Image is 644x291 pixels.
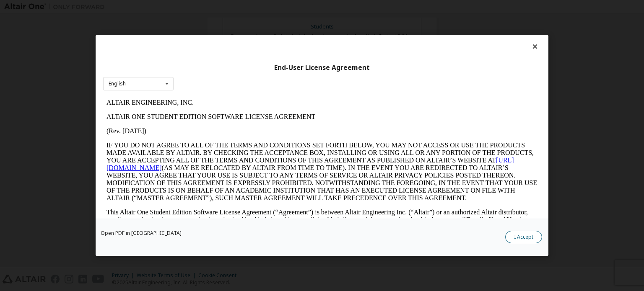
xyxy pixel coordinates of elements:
p: This Altair One Student Edition Software License Agreement (“Agreement”) is between Altair Engine... [3,113,434,143]
div: End-User License Agreement [103,64,541,72]
p: (Rev. [DATE]) [3,32,434,39]
button: I Accept [505,231,542,243]
p: ALTAIR ONE STUDENT EDITION SOFTWARE LICENSE AGREEMENT [3,18,434,25]
a: Open PDF in [GEOGRAPHIC_DATA] [101,231,182,236]
a: [URL][DOMAIN_NAME] [3,61,411,76]
p: IF YOU DO NOT AGREE TO ALL OF THE TERMS AND CONDITIONS SET FORTH BELOW, YOU MAY NOT ACCESS OR USE... [3,46,434,106]
div: English [109,81,126,86]
p: ALTAIR ENGINEERING, INC. [3,3,434,11]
